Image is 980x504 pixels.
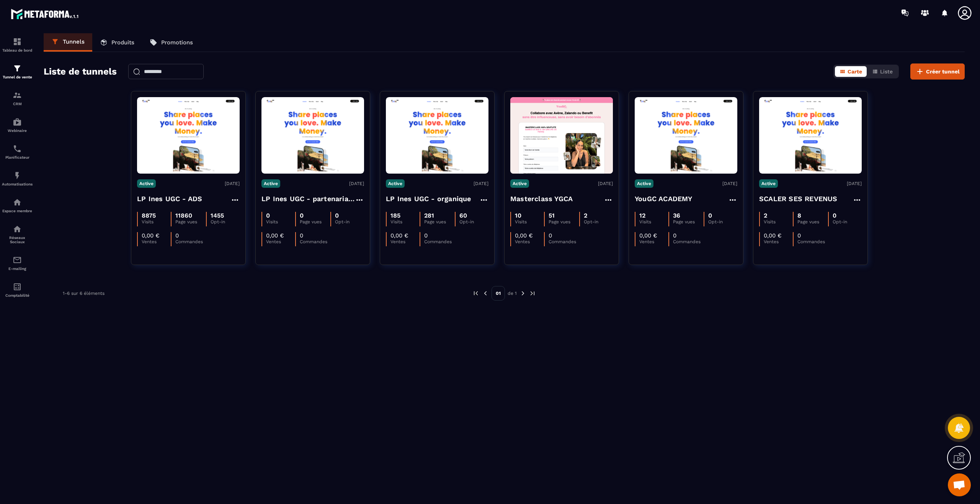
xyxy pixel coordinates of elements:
p: 11860 [175,212,192,219]
a: automationsautomationsEspace membre [2,192,33,219]
a: accountantaccountantComptabilité [2,276,33,303]
span: Créer tunnel [926,68,960,75]
p: Visits [515,219,544,224]
h4: LP Ines UGC - partenariat- Lise [261,193,355,204]
p: 1455 [211,212,224,219]
img: image [137,99,240,172]
img: formation [13,37,22,46]
p: 0,00 € [515,232,533,239]
p: 01 [492,286,505,301]
h4: SCALER SES REVENUS [759,193,838,204]
img: automations [13,171,22,180]
p: Active [137,179,156,188]
p: 2 [584,212,587,219]
img: next [529,290,536,297]
p: Ventes [142,239,171,244]
img: automations [13,198,22,207]
p: Opt-in [584,219,613,224]
a: automationsautomationsWebinaire [2,112,33,138]
a: Produits [92,33,142,52]
p: [DATE] [598,181,613,186]
p: Page vues [424,219,454,224]
p: Page vues [175,219,206,224]
p: 0 [300,212,304,219]
img: logo [11,7,80,21]
p: Active [261,179,280,188]
p: CRM [2,102,33,106]
p: Opt-in [459,219,488,224]
span: Liste [880,68,893,75]
p: 36 [673,212,680,219]
h4: LP Ines UGC - organique [386,193,471,204]
p: Produits [111,39,134,46]
p: 0,00 € [266,232,284,239]
p: Promotions [161,39,193,46]
p: Tunnel de vente [2,75,33,79]
p: 281 [424,212,434,219]
p: Visits [639,219,668,224]
p: Tunnels [63,38,85,45]
p: Active [635,179,653,188]
p: Commandes [549,239,578,244]
h4: LP Ines UGC - ADS [137,193,202,204]
p: Page vues [797,219,828,224]
img: image [759,99,862,172]
a: social-networksocial-networkRéseaux Sociaux [2,219,33,250]
p: 0 [708,212,712,219]
button: Liste [867,66,897,77]
img: accountant [13,282,22,291]
img: prev [472,290,479,297]
a: automationsautomationsAutomatisations [2,165,33,192]
p: 0,00 € [142,232,160,239]
img: image [386,99,488,172]
h4: Masterclass YGCA [510,193,573,204]
p: [DATE] [474,181,488,186]
a: formationformationTunnel de vente [2,58,33,85]
a: schedulerschedulerPlanificateur [2,138,33,165]
p: 2 [764,212,767,219]
p: Ventes [515,239,544,244]
p: Visits [390,219,420,224]
p: 0 [335,212,339,219]
p: Page vues [673,219,703,224]
img: email [13,255,22,265]
p: 8875 [142,212,156,219]
a: Promotions [142,33,201,52]
p: Tableau de bord [2,48,33,52]
p: Opt-in [708,219,737,224]
p: Ventes [764,239,793,244]
img: image [635,99,737,172]
a: formationformationCRM [2,85,33,112]
img: automations [13,117,22,127]
button: Créer tunnel [910,63,965,80]
a: emailemailE-mailing [2,250,33,276]
p: 0,00 € [390,232,408,239]
p: [DATE] [847,181,862,186]
p: Webinaire [2,128,33,133]
h4: YouGC ACADEMY [635,193,693,204]
p: 0 [833,212,836,219]
p: 0 [797,232,801,239]
img: formation [13,64,22,73]
span: Carte [848,68,862,75]
p: Visits [266,219,295,224]
p: Active [510,179,529,188]
p: [DATE] [722,181,737,186]
p: Commandes [797,239,826,244]
p: Ventes [390,239,420,244]
p: 10 [515,212,521,219]
p: Ventes [266,239,295,244]
p: 1-6 sur 6 éléments [63,291,105,296]
p: E-mailing [2,267,33,271]
img: formation [13,91,22,100]
p: 51 [549,212,555,219]
p: 0 [266,212,270,219]
p: 0 [300,232,303,239]
p: 0 [424,232,428,239]
a: formationformationTableau de bord [2,31,33,58]
p: Ventes [639,239,668,244]
p: 185 [390,212,400,219]
p: Planificateur [2,155,33,159]
img: scheduler [13,144,22,153]
p: Visits [142,219,171,224]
